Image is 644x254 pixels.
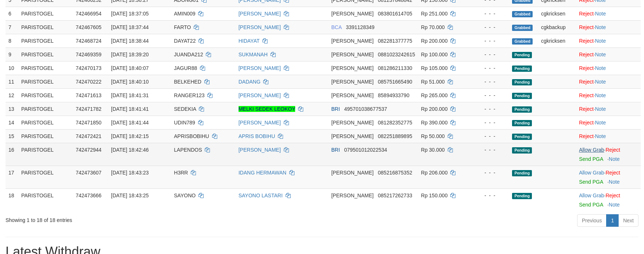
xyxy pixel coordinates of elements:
span: 742471613 [76,92,101,98]
div: - - - [475,37,506,45]
span: [DATE] 18:41:44 [111,120,149,126]
div: - - - [475,24,506,31]
span: LAPENDOS [174,147,202,153]
span: 742468724 [76,38,101,44]
td: PARISTOGEL [18,75,73,88]
td: PARISTOGEL [18,166,73,188]
a: [PERSON_NAME] [239,147,281,153]
td: 10 [6,61,18,75]
a: Note [609,202,620,208]
span: Pending [512,79,532,85]
td: PARISTOGEL [18,88,73,102]
td: PARISTOGEL [18,102,73,116]
span: BELKEHED [174,79,201,85]
span: Copy 082281377775 to clipboard [378,38,412,44]
td: 12 [6,88,18,102]
a: Note [595,65,606,71]
a: Note [595,38,606,44]
span: [DATE] 18:43:23 [111,170,149,176]
a: Reject [606,170,620,176]
span: Copy 495701038677537 to clipboard [344,106,387,112]
span: Copy 3391128349 to clipboard [346,24,375,30]
span: [DATE] 18:40:07 [111,65,149,71]
span: SEDEKIA [174,106,196,112]
span: Pending [512,193,532,199]
span: [DATE] 18:43:25 [111,193,149,198]
div: - - - [475,105,506,113]
span: [PERSON_NAME] [331,52,373,57]
a: Previous [577,214,607,227]
a: Send PGA [579,202,603,208]
div: - - - [475,169,506,176]
div: - - - [475,119,506,126]
span: Pending [512,170,532,176]
div: Showing 1 to 18 of 18 entries [6,214,263,224]
span: [DATE] 18:40:10 [111,79,149,85]
span: UDIN789 [174,120,195,126]
a: 1 [606,214,619,227]
a: SAYONO LASTARI [239,193,283,198]
a: MELKI SEDEK LEOKOY [239,106,296,112]
span: [DATE] 18:41:41 [111,106,149,112]
td: 15 [6,129,18,143]
a: Note [609,156,620,162]
span: [DATE] 18:37:44 [111,24,149,30]
span: Pending [512,147,532,154]
span: Rp 265.000 [421,92,447,98]
a: [PERSON_NAME] [239,24,281,30]
span: H3RR [174,170,188,176]
a: APRIS BOBIHU [239,133,275,139]
a: Next [618,214,638,227]
span: Rp 70.000 [421,24,445,30]
td: · [576,102,641,116]
td: cgkbackup [538,20,576,34]
td: PARISTOGEL [18,116,73,129]
span: Copy 085217262733 to clipboard [378,193,412,198]
a: Reject [606,193,620,198]
span: Copy 079501012022534 to clipboard [344,147,387,153]
a: Reject [579,24,594,30]
a: [PERSON_NAME] [239,65,281,71]
span: Rp 30.000 [421,147,445,153]
span: Rp 206.000 [421,170,447,176]
a: Reject [579,120,594,126]
td: 9 [6,47,18,61]
span: APRISBOBIHU [174,133,209,139]
span: Grabbed [512,11,533,17]
a: Note [595,52,606,57]
td: cgkricksen [538,34,576,47]
span: JUANDA212 [174,52,203,57]
span: [PERSON_NAME] [331,92,373,98]
td: PARISTOGEL [18,188,73,211]
a: [PERSON_NAME] [239,11,281,17]
td: · [576,61,641,75]
span: Rp 251.000 [421,11,447,17]
a: Note [595,106,606,112]
span: · [579,193,605,198]
a: Note [595,11,606,17]
a: Reject [579,38,594,44]
span: DAYAT22 [174,38,196,44]
span: Rp 105.000 [421,65,447,71]
span: [DATE] 18:42:46 [111,147,149,153]
a: IDANG HERMAWAN [239,170,286,176]
span: Copy 083801614705 to clipboard [378,11,412,17]
td: PARISTOGEL [18,7,73,20]
td: 7 [6,20,18,34]
span: [PERSON_NAME] [331,65,373,71]
a: Reject [579,11,594,17]
td: · [576,116,641,129]
span: Rp 51.000 [421,79,445,85]
td: PARISTOGEL [18,34,73,47]
td: PARISTOGEL [18,47,73,61]
div: - - - [475,51,506,58]
span: [DATE] 18:38:44 [111,38,149,44]
span: [PERSON_NAME] [331,11,373,17]
td: · [576,166,641,188]
td: · [576,129,641,143]
td: cgkricksen [538,7,576,20]
td: 18 [6,188,18,211]
td: · [576,75,641,88]
span: Rp 200.000 [421,38,447,44]
span: Rp 390.000 [421,120,447,126]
